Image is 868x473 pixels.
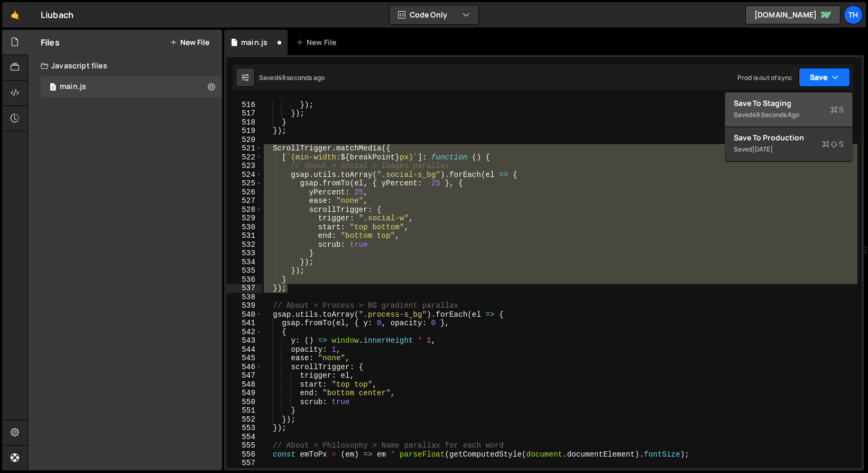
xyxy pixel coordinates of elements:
[226,144,262,153] div: 521
[226,231,262,240] div: 531
[226,371,262,380] div: 547
[226,223,262,232] div: 530
[752,110,799,119] div: 49 seconds ago
[226,450,262,459] div: 556
[226,380,262,389] div: 548
[278,73,325,82] div: 49 seconds ago
[226,433,262,442] div: 554
[226,171,262,180] div: 524
[725,93,852,127] button: Save to StagingS Saved49 seconds ago
[226,118,262,127] div: 518
[725,127,852,162] button: Save to ProductionS Saved[DATE]
[226,424,262,433] div: 553
[226,363,262,372] div: 546
[226,398,262,407] div: 550
[226,153,262,162] div: 522
[226,354,262,363] div: 545
[226,240,262,249] div: 532
[226,162,262,171] div: 523
[226,127,262,136] div: 519
[41,8,73,21] div: Liubach
[226,284,262,293] div: 537
[226,101,262,110] div: 516
[390,5,478,24] button: Code Only
[41,37,60,48] h2: Files
[226,188,262,197] div: 526
[226,249,262,258] div: 533
[226,415,262,424] div: 552
[734,132,844,143] div: Save to Production
[226,406,262,415] div: 551
[226,109,262,118] div: 517
[2,2,28,28] a: 🤙
[226,310,262,319] div: 540
[226,266,262,275] div: 535
[28,55,222,76] div: Javascript files
[822,139,844,149] span: S
[41,76,222,97] div: 16256/43835.js
[259,73,325,82] div: Saved
[734,143,844,156] div: Saved
[296,37,340,48] div: New File
[226,441,262,450] div: 555
[226,319,262,328] div: 541
[170,38,209,47] button: New File
[226,275,262,284] div: 536
[50,84,56,92] span: 1
[226,301,262,310] div: 539
[737,73,792,82] div: Prod is out of sync
[734,109,844,121] div: Saved
[226,258,262,267] div: 534
[745,5,841,24] a: [DOMAIN_NAME]
[752,145,773,154] div: [DATE]
[226,136,262,145] div: 520
[734,98,844,109] div: Save to Staging
[226,336,262,345] div: 543
[226,206,262,215] div: 528
[226,293,262,302] div: 538
[241,37,267,48] div: main.js
[226,459,262,468] div: 557
[226,328,262,337] div: 542
[830,104,844,115] span: S
[60,82,86,92] div: main.js
[799,68,850,87] button: Save
[226,389,262,398] div: 549
[226,345,262,354] div: 544
[226,214,262,223] div: 529
[226,197,262,206] div: 527
[844,5,863,24] a: Th
[226,179,262,188] div: 525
